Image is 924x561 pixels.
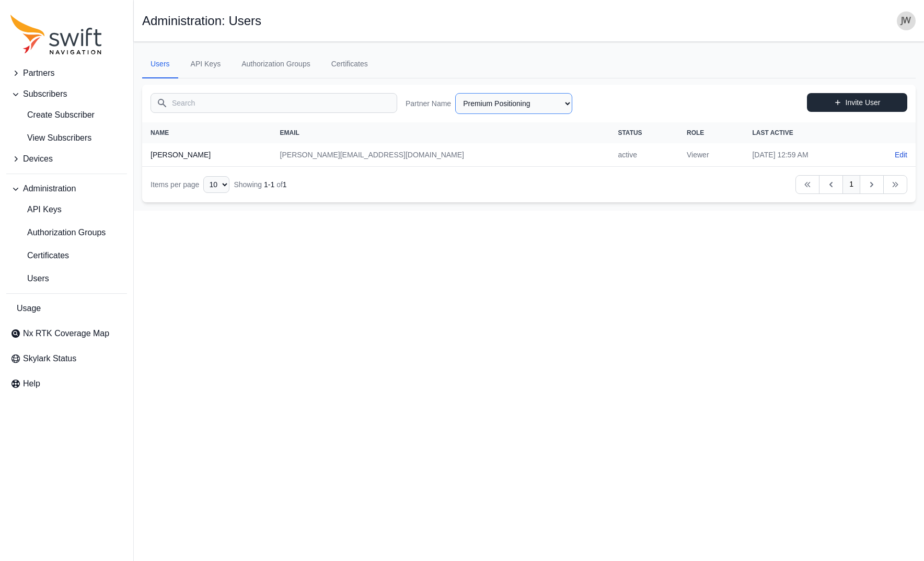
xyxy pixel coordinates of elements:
[23,327,109,340] span: Nx RTK Coverage Map
[678,122,744,143] th: Role
[6,348,127,369] a: Skylark Status
[6,128,127,148] a: View Subscribers
[142,15,261,27] h1: Administration: Users
[283,180,287,189] span: 1
[807,93,907,112] a: Invite User
[6,245,127,266] a: Certificates
[744,143,866,167] td: [DATE] 12:59 AM
[142,167,916,202] nav: Table navigation
[609,143,678,167] td: active
[10,203,62,216] span: API Keys
[6,373,127,394] a: Help
[203,176,229,193] select: Display Limit
[272,143,610,167] td: [PERSON_NAME][EMAIL_ADDRESS][DOMAIN_NAME]
[142,50,178,78] a: Users
[10,272,49,285] span: Users
[151,180,199,189] span: Items per page
[6,199,127,220] a: API Keys
[6,298,127,319] a: Usage
[23,88,67,100] span: Subscribers
[23,153,53,165] span: Devices
[142,122,272,143] th: Name
[6,148,127,169] button: Devices
[6,323,127,344] a: Nx RTK Coverage Map
[10,226,106,239] span: Authorization Groups
[842,175,860,194] a: 1
[323,50,376,78] a: Certificates
[6,268,127,289] a: Users
[10,109,95,121] span: Create Subscriber
[23,377,40,390] span: Help
[264,180,274,189] span: 1 - 1
[272,122,610,143] th: Email
[10,132,91,144] span: View Subscribers
[406,98,451,109] label: Partner Name
[6,84,127,105] button: Subscribers
[609,122,678,143] th: Status
[678,143,744,167] td: Viewer
[6,222,127,243] a: Authorization Groups
[23,67,54,79] span: Partners
[17,302,41,315] span: Usage
[10,249,69,262] span: Certificates
[234,179,286,190] div: Showing of
[142,143,272,167] th: [PERSON_NAME]
[897,12,916,30] img: user photo
[23,182,76,195] span: Administration
[151,93,397,113] input: Search
[6,105,127,125] a: Create Subscriber
[6,178,127,199] button: Administration
[895,150,907,160] a: Edit
[6,63,127,84] button: Partners
[182,50,229,78] a: API Keys
[233,50,319,78] a: Authorization Groups
[23,352,76,365] span: Skylark Status
[744,122,866,143] th: Last Active
[455,93,572,114] select: Partner Name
